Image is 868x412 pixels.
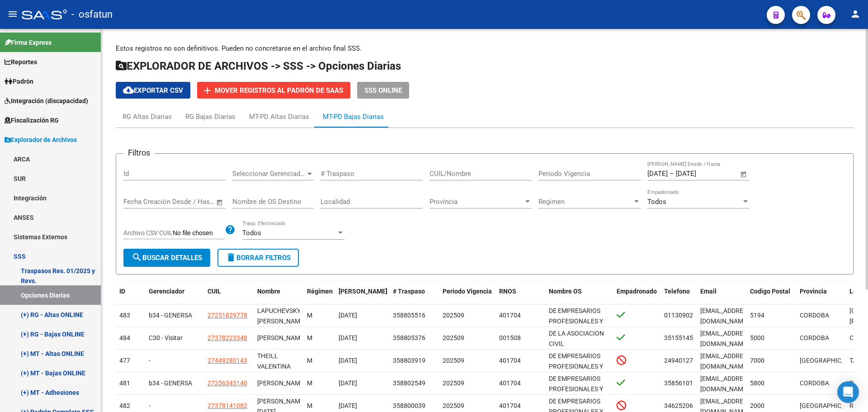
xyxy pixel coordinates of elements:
[208,288,221,295] span: CUIL
[664,334,700,341] span: 3515514545
[116,43,854,53] p: Estos registros no son definitivos. Pueden no concretarse en el archivo final SSS.
[499,402,521,409] span: 401704
[185,112,236,122] div: RG Bajas Diarias
[339,378,386,388] div: [DATE]
[443,357,464,364] span: 202509
[208,334,247,341] span: 27378223348
[208,402,247,409] span: 27378141082
[242,229,261,237] span: Todos
[123,147,155,159] h3: Filtros
[439,282,495,312] datatable-header-cell: Periodo Vigencia
[549,307,605,335] span: DE EMPRESARIOS PROFESIONALES Y MONOTRIBUTISTAS
[123,198,153,206] input: Start date
[208,357,247,364] span: 27449280143
[339,355,386,366] div: [DATE]
[499,334,521,341] span: 001508
[257,307,306,325] span: LAPUCHEVSKY [PERSON_NAME]
[660,282,697,312] datatable-header-cell: Telefono
[739,169,749,180] button: Open calendar
[800,357,861,364] span: [GEOGRAPHIC_DATA]
[393,357,425,364] span: 358803919
[5,38,52,47] span: Firma Express
[750,357,764,364] span: 7000
[226,252,236,263] mat-icon: delete
[257,334,306,341] span: [PERSON_NAME]
[443,312,464,319] span: 202509
[215,86,343,95] span: Mover registros al PADRÓN de SAAS
[307,334,312,341] span: M
[132,252,142,263] mat-icon: search
[800,402,861,409] span: [GEOGRAPHIC_DATA]
[429,198,524,206] span: Provincia
[257,352,291,370] span: THEILL VALENTINA
[232,170,306,178] span: Seleccionar Gerenciador
[208,379,247,387] span: 27256345140
[123,229,173,237] span: Archivo CSV CUIL
[750,288,790,295] span: Codigo Postal
[202,85,213,96] mat-icon: add
[119,288,125,295] span: ID
[499,357,521,364] span: 401704
[849,379,868,387] span: RIO 4º
[664,288,690,295] span: Telefono
[123,112,172,122] div: RG Altas Diarias
[746,282,796,312] datatable-header-cell: Codigo Postal
[443,334,464,341] span: 202509
[208,312,247,319] span: 27251829778
[549,288,582,295] span: Nombre OS
[499,288,516,295] span: RNOS
[5,115,59,125] span: Fiscalización RG
[750,379,764,387] span: 5800
[443,288,492,295] span: Periodo Vigencia
[664,312,704,319] span: 01130902595
[123,85,134,95] mat-icon: cloud_download
[647,170,668,178] input: Start date
[5,57,37,67] span: Reportes
[796,282,846,312] datatable-header-cell: Provincia
[7,9,18,19] mat-icon: menu
[217,249,299,267] button: Borrar Filtros
[700,375,752,393] span: lreboyras@yahoo.com.ar
[149,334,183,341] span: C30 - Visitar
[339,310,386,321] div: [DATE]
[307,402,312,409] span: M
[145,282,204,312] datatable-header-cell: Gerenciador
[119,334,130,341] span: 484
[254,282,303,312] datatable-header-cell: Nombre
[664,379,700,387] span: 3585610153
[664,402,700,409] span: 3462520698
[226,254,291,262] span: Borrar Filtros
[700,330,752,347] span: danivargas42@gmail.com
[149,357,151,364] span: -
[499,312,521,319] span: 401704
[339,288,387,295] span: [PERSON_NAME]
[750,402,764,409] span: 2000
[71,5,113,24] span: - osfatun
[149,379,192,387] span: b34 - GENERSA
[357,82,409,99] button: SSS ONLINE
[697,282,746,312] datatable-header-cell: Email
[700,288,717,295] span: Email
[800,379,829,387] span: CORDOBA
[393,288,425,295] span: # Traspaso
[307,288,333,295] span: Régimen
[549,330,610,388] span: DE LA ASOCIACION CIVIL PROSINDICATO DE AMAS DE CASA DE LA [GEOGRAPHIC_DATA]
[116,282,145,312] datatable-header-cell: ID
[5,135,77,145] span: Explorador de Archivos
[617,288,657,295] span: Empadronado
[119,312,130,319] span: 483
[670,170,674,178] span: –
[161,198,205,206] input: End date
[800,334,829,341] span: CORDOBA
[225,224,236,235] mat-icon: help
[613,282,660,312] datatable-header-cell: Empadronado
[132,254,202,262] span: Buscar Detalles
[393,379,425,387] span: 358802549
[549,352,605,380] span: DE EMPRESARIOS PROFESIONALES Y MONOTRIBUTISTAS
[364,86,402,95] span: SSS ONLINE
[197,82,350,99] button: Mover registros al PADRÓN de SAAS
[149,288,184,295] span: Gerenciador
[149,402,151,409] span: -
[393,334,425,341] span: 358805376
[750,312,764,319] span: 5194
